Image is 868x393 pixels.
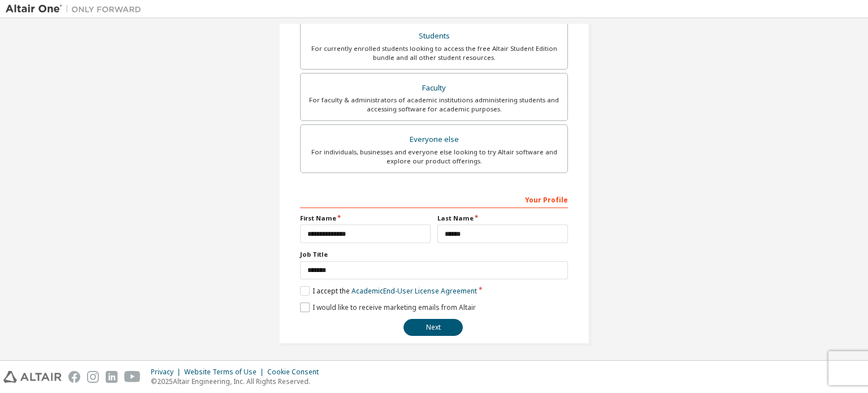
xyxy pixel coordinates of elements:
div: Cookie Consent [267,368,325,377]
img: Altair One [6,3,147,15]
p: © 2025 Altair Engineering, Inc. All Rights Reserved. [151,377,325,386]
div: Students [307,28,561,44]
img: altair_logo.svg [3,371,62,383]
div: Everyone else [307,132,561,148]
img: instagram.svg [87,371,99,383]
div: Privacy [151,368,184,377]
div: For currently enrolled students looking to access the free Altair Student Edition bundle and all ... [307,44,561,62]
div: Website Terms of Use [184,368,267,377]
div: Your Profile [300,190,568,208]
label: Last Name [437,214,568,223]
div: For faculty & administrators of academic institutions administering students and accessing softwa... [307,96,561,114]
label: Job Title [300,250,568,259]
div: For individuals, businesses and everyone else looking to try Altair software and explore our prod... [307,148,561,166]
label: I would like to receive marketing emails from Altair [300,303,476,312]
div: Faculty [307,80,561,96]
label: First Name [300,214,431,223]
label: I accept the [300,286,477,296]
a: Academic End-User License Agreement [351,286,477,296]
img: linkedin.svg [106,371,118,383]
button: Next [403,319,463,336]
img: facebook.svg [68,371,80,383]
img: youtube.svg [124,371,141,383]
